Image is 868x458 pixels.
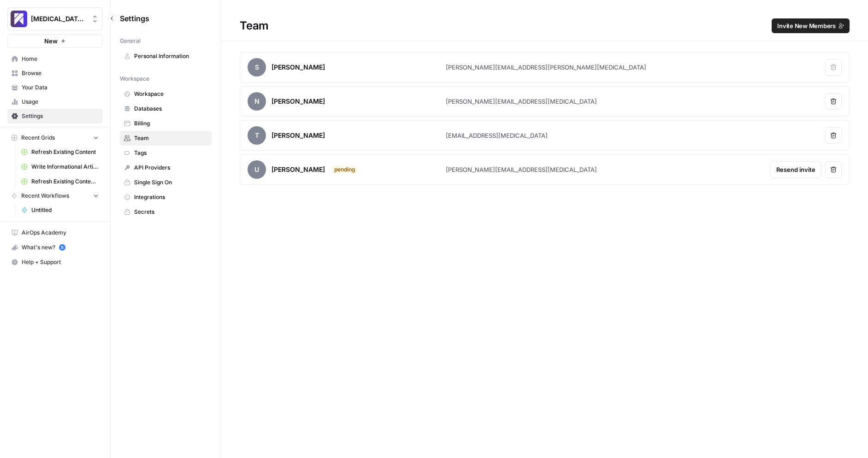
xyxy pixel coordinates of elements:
[22,69,99,77] span: Browse
[272,97,325,106] div: [PERSON_NAME]
[31,14,87,23] span: [MEDICAL_DATA] - Test
[120,160,212,175] a: API Providers
[17,145,103,159] a: Refresh Existing Content
[31,163,99,171] span: Write Informational Article
[120,13,149,24] span: Settings
[61,245,63,250] text: 5
[31,148,99,156] span: Refresh Existing Content
[7,7,103,30] button: Workspace: Overjet - Test
[248,160,266,179] span: u
[7,80,103,95] a: Your Data
[11,11,27,27] img: Overjet - Test Logo
[772,18,850,33] button: Invite New Members
[120,205,212,219] a: Secrets
[7,225,103,240] a: AirOps Academy
[8,241,102,254] div: What's new?
[31,206,99,214] span: Untitled
[120,175,212,190] a: Single Sign On
[248,58,266,76] span: S
[120,146,212,160] a: Tags
[120,131,212,146] a: Team
[7,240,103,255] button: What's new? 5
[134,208,207,216] span: Secrets
[7,109,103,123] a: Settings
[134,149,207,157] span: Tags
[120,101,212,116] a: Databases
[17,203,103,217] a: Untitled
[134,90,207,98] span: Workspace
[7,52,103,66] a: Home
[7,131,103,145] button: Recent Grids
[134,193,207,201] span: Integrations
[134,134,207,142] span: Team
[7,255,103,270] button: Help + Support
[59,244,65,251] a: 5
[7,94,103,109] a: Usage
[21,192,69,200] span: Recent Workflows
[120,37,141,45] span: General
[22,112,99,120] span: Settings
[31,177,99,186] span: Refresh Existing Content - Test 2
[44,36,58,46] span: New
[331,165,359,174] div: pending
[777,21,836,30] span: Invite New Members
[248,126,266,145] span: T
[134,105,207,113] span: Databases
[22,258,99,266] span: Help + Support
[22,55,99,63] span: Home
[446,165,597,174] div: [PERSON_NAME][EMAIL_ADDRESS][MEDICAL_DATA]
[776,165,815,174] span: Resend invite
[446,131,548,140] div: [EMAIL_ADDRESS][MEDICAL_DATA]
[120,116,212,131] a: Billing
[22,98,99,106] span: Usage
[21,134,55,142] span: Recent Grids
[17,174,103,189] a: Refresh Existing Content - Test 2
[7,34,103,48] button: New
[120,49,212,64] a: Personal Information
[134,178,207,187] span: Single Sign On
[120,75,149,83] span: Workspace
[446,97,597,106] div: [PERSON_NAME][EMAIL_ADDRESS][MEDICAL_DATA]
[446,63,646,72] div: [PERSON_NAME][EMAIL_ADDRESS][PERSON_NAME][MEDICAL_DATA]
[134,164,207,172] span: API Providers
[17,159,103,174] a: Write Informational Article
[7,66,103,81] a: Browse
[7,189,103,203] button: Recent Workflows
[22,229,99,237] span: AirOps Academy
[248,92,266,111] span: N
[272,165,325,174] div: [PERSON_NAME]
[770,161,821,178] button: Resend invite
[134,52,207,60] span: Personal Information
[272,131,325,140] div: [PERSON_NAME]
[120,190,212,205] a: Integrations
[120,87,212,101] a: Workspace
[272,63,325,72] div: [PERSON_NAME]
[221,18,868,33] div: Team
[134,119,207,128] span: Billing
[22,83,99,92] span: Your Data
